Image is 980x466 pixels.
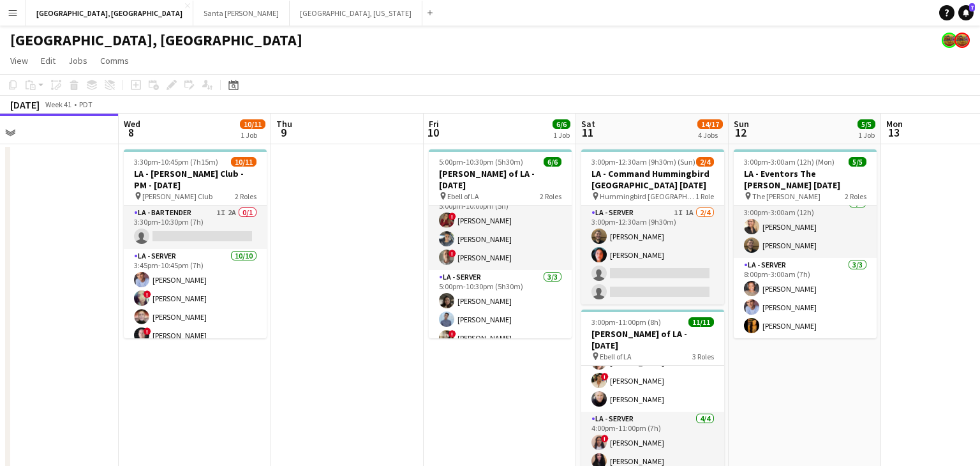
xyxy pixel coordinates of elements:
span: 5/5 [857,119,875,129]
h1: [GEOGRAPHIC_DATA], [GEOGRAPHIC_DATA] [10,31,302,50]
h3: [PERSON_NAME] of LA - [DATE] [429,168,572,191]
span: 2 Roles [235,192,256,201]
span: Thu [276,118,292,130]
app-card-role: LA - Server2/23:00pm-3:00am (12h)[PERSON_NAME][PERSON_NAME] [734,196,877,258]
div: 4 Jobs [698,130,722,140]
span: 7 [969,3,975,11]
a: View [5,52,33,69]
app-card-role: LA - Server10/103:45pm-10:45pm (7h)[PERSON_NAME]![PERSON_NAME][PERSON_NAME]![PERSON_NAME] [124,249,267,459]
span: 2 Roles [845,192,866,201]
span: ! [601,373,609,380]
span: 5/5 [849,157,866,167]
span: 8 [122,125,140,140]
span: 13 [884,125,903,140]
span: ! [449,213,456,220]
a: Comms [95,52,134,69]
button: [GEOGRAPHIC_DATA], [US_STATE] [290,1,422,26]
span: Comms [100,55,129,66]
span: 14/17 [697,119,723,129]
h3: LA - [PERSON_NAME] Club - PM - [DATE] [124,168,267,191]
span: 3 Roles [692,352,714,361]
app-card-role: LA - Server3/38:00pm-3:00am (7h)[PERSON_NAME][PERSON_NAME][PERSON_NAME] [734,258,877,338]
div: 1 Job [241,130,265,140]
span: Jobs [68,55,87,66]
span: Week 41 [42,100,74,109]
span: ! [601,435,609,442]
app-card-role: LA - Server1I1A2/43:00pm-12:30am (9h30m)[PERSON_NAME][PERSON_NAME] [581,206,724,304]
span: 3:00pm-3:00am (12h) (Mon) [744,157,835,167]
h3: LA - Eventors The [PERSON_NAME] [DATE] [734,168,877,191]
span: ! [144,290,151,298]
span: Ebell of LA [600,352,632,361]
a: Jobs [63,52,93,69]
div: [DATE] [10,98,40,111]
span: 11 [579,125,595,140]
h3: [PERSON_NAME] of LA - [DATE] [581,328,724,351]
span: Wed [124,118,140,130]
span: Ebell of LA [447,192,479,201]
span: 9 [274,125,292,140]
span: 10/11 [240,119,265,129]
h3: LA - Command Hummingbird [GEOGRAPHIC_DATA] [DATE] [581,168,724,191]
button: Santa [PERSON_NAME] [193,1,290,26]
app-job-card: 5:00pm-10:30pm (5h30m)6/6[PERSON_NAME] of LA - [DATE] Ebell of LA2 RolesLA - Server3/35:00pm-10:0... [429,149,572,338]
span: 10 [427,125,439,140]
span: 10/11 [231,157,256,167]
div: 1 Job [553,130,570,140]
span: 11/11 [688,317,714,327]
app-card-role: LA - Bartender1I2A0/13:30pm-10:30pm (7h) [124,206,267,249]
app-card-role: LA - Server3/34:00pm-10:00pm (6h)![PERSON_NAME]![PERSON_NAME][PERSON_NAME] [581,331,724,412]
span: 1 Role [695,192,714,201]
span: ! [449,330,456,338]
button: [GEOGRAPHIC_DATA], [GEOGRAPHIC_DATA] [26,1,193,26]
span: 2 Roles [540,192,561,201]
span: 6/6 [544,157,561,167]
app-user-avatar: Rollin Hero [942,33,957,48]
span: [PERSON_NAME] Club [142,192,212,201]
span: View [10,55,28,66]
app-job-card: 3:30pm-10:45pm (7h15m)10/11LA - [PERSON_NAME] Club - PM - [DATE] [PERSON_NAME] Club2 RolesLA - Ba... [124,149,267,338]
span: Sat [581,118,595,130]
span: Sun [734,118,749,130]
span: 12 [732,125,749,140]
span: 2/4 [696,157,714,167]
span: The [PERSON_NAME] [752,192,820,201]
span: 5:00pm-10:30pm (5h30m) [439,157,523,167]
div: 1 Job [858,130,875,140]
span: 6/6 [553,119,570,129]
span: 3:00pm-11:00pm (8h) [591,317,661,327]
div: PDT [79,100,93,109]
app-job-card: 3:00pm-3:00am (12h) (Mon)5/5LA - Eventors The [PERSON_NAME] [DATE] The [PERSON_NAME]2 RolesLA - S... [734,149,877,338]
span: ! [144,327,151,335]
span: Mon [886,118,903,130]
span: 3:00pm-12:30am (9h30m) (Sun) [591,157,695,167]
span: Fri [429,118,439,130]
span: Hummingbird [GEOGRAPHIC_DATA] - Q-[GEOGRAPHIC_DATA] [600,192,695,201]
span: 3:30pm-10:45pm (7h15m) [134,157,218,167]
a: 7 [958,5,974,20]
app-card-role: LA - Server3/35:00pm-10:00pm (5h)![PERSON_NAME][PERSON_NAME]![PERSON_NAME] [429,190,572,270]
app-job-card: 3:00pm-12:30am (9h30m) (Sun)2/4LA - Command Hummingbird [GEOGRAPHIC_DATA] [DATE] Hummingbird [GEO... [581,149,724,304]
a: Edit [36,52,61,69]
app-user-avatar: Rollin Hero [954,33,970,48]
app-card-role: LA - Server3/35:00pm-10:30pm (5h30m)[PERSON_NAME][PERSON_NAME]![PERSON_NAME] [429,270,572,350]
span: Edit [41,55,56,66]
span: ! [449,250,456,257]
